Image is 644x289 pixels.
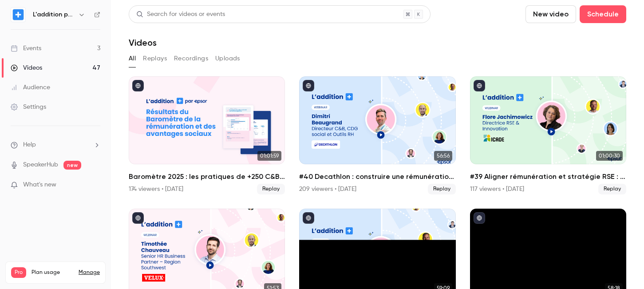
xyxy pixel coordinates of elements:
a: Manage [79,269,100,276]
button: New video [525,5,576,23]
img: L'addition par Epsor [11,8,25,22]
span: What's new [23,180,56,190]
span: 01:01:59 [257,151,281,161]
h1: Videos [129,37,157,48]
button: Uploads [215,51,240,66]
span: Replay [598,184,626,194]
span: Pro [11,267,26,278]
button: published [132,212,144,224]
a: 56:56#40 Decathlon : construire une rémunération engagée et équitable209 viewers • [DATE]Replay [299,76,455,194]
li: help-dropdown-opener [11,140,100,150]
div: 209 viewers • [DATE] [299,185,356,194]
div: Settings [11,103,46,111]
section: Videos [129,5,626,284]
span: Plan usage [32,269,73,276]
button: published [132,80,144,91]
div: Events [11,44,41,53]
li: Baromètre 2025 : les pratiques de +250 C&B qui font la différence [129,76,285,194]
div: 117 viewers • [DATE] [470,185,524,194]
button: Replays [143,51,167,66]
button: published [474,80,485,91]
span: Help [23,140,36,150]
span: new [63,161,81,170]
button: Recordings [174,51,208,66]
div: Videos [11,63,42,72]
button: All [129,51,136,66]
h2: #40 Decathlon : construire une rémunération engagée et équitable [299,171,455,182]
li: #40 Decathlon : construire une rémunération engagée et équitable [299,76,455,194]
div: Search for videos or events [136,10,225,19]
li: #39 Aligner rémunération et stratégie RSE : le pari d'ICADE [470,76,626,194]
div: 174 viewers • [DATE] [129,185,183,194]
span: 01:00:30 [596,151,623,161]
h2: Baromètre 2025 : les pratiques de +250 C&B qui font la différence [129,171,285,182]
button: published [474,212,485,224]
button: published [303,80,314,91]
a: 01:01:59Baromètre 2025 : les pratiques de +250 C&B qui font la différence174 viewers • [DATE]Replay [129,76,285,194]
iframe: Noticeable Trigger [90,181,100,189]
a: 01:00:30#39 Aligner rémunération et stratégie RSE : le pari d'ICADE117 viewers • [DATE]Replay [470,76,626,194]
span: Replay [257,184,285,194]
h2: #39 Aligner rémunération et stratégie RSE : le pari d'ICADE [470,171,626,182]
span: Replay [428,184,456,194]
button: published [303,212,314,224]
button: Schedule [580,5,626,23]
h6: L'addition par Epsor [33,10,75,19]
span: 56:56 [434,151,452,161]
a: SpeakerHub [23,160,58,170]
div: Audience [11,83,50,92]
